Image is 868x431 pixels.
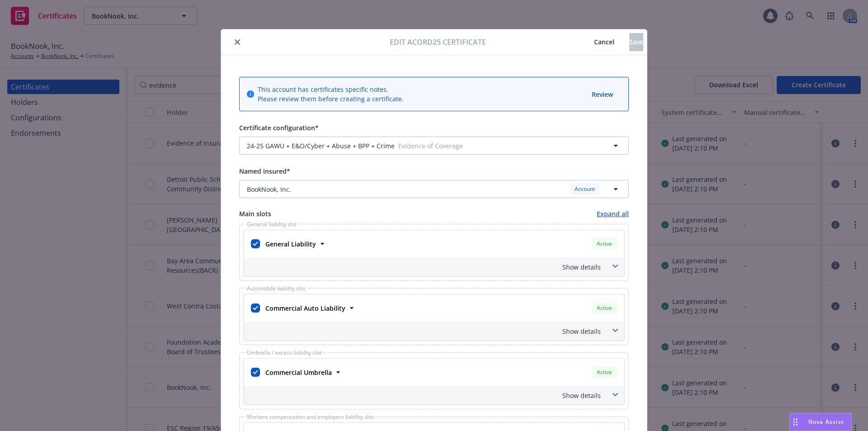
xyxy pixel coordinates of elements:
[232,37,243,47] button: close
[258,94,404,104] div: Please review them before creating a certificate.
[239,180,629,198] button: BookNook, Inc.Account
[244,322,624,341] div: Show details
[790,413,801,431] div: Drag to move
[239,137,629,155] button: 24-25 GAWU + E&O/Cyber + Abuse + BPP + CrimeEvidence of Coverage
[390,37,486,47] span: Edit Acord25 certificate
[398,141,541,151] span: Evidence of Coverage
[594,38,614,46] span: Cancel
[245,149,393,158] span: Evidence of Coverage
[592,90,613,99] span: Review
[629,33,643,51] button: Save
[244,386,624,405] div: Show details
[265,240,316,248] strong: General Liability
[265,304,345,313] strong: Commercial Auto Liability
[595,240,613,248] span: Active
[579,33,629,51] button: Cancel
[570,183,599,194] div: Account
[245,139,393,149] span: 24-25 GAWU + E&O/Cyber + Abuse + BPP + Crime
[245,262,601,272] div: Show details
[258,85,404,94] div: This account has certificates specific notes.
[595,368,613,376] span: Active
[808,418,844,426] span: Nova Assist
[245,222,298,227] span: General liability slot
[597,209,629,218] a: Expand all
[245,286,307,291] span: Automobile liability slot
[245,414,375,420] span: Workers compensation and employers liability slot
[239,209,271,218] span: Main slots
[595,304,613,312] span: Active
[239,123,319,132] span: Certificate configuration*
[789,413,852,431] button: Nova Assist
[245,327,601,336] div: Show details
[247,185,291,194] span: BookNook, Inc.
[629,38,643,46] span: Save
[239,167,290,175] span: Named insured*
[265,368,332,377] strong: Commercial Umbrella
[245,350,323,355] span: Umbrella / excess liability slot
[591,89,614,100] button: Review
[245,391,601,400] div: Show details
[244,257,624,276] div: Show details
